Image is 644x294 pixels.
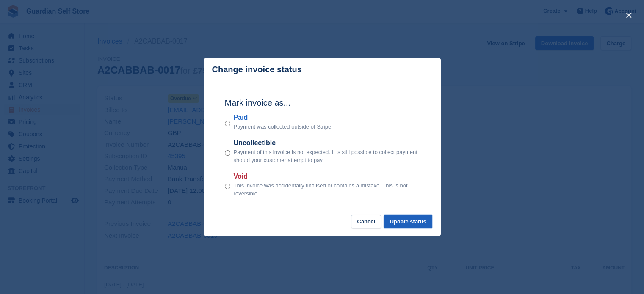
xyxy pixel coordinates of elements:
label: Void [234,171,420,181]
button: Update status [384,215,432,229]
button: close [622,8,636,22]
label: Uncollectible [234,138,420,148]
p: Change invoice status [212,65,302,74]
h2: Mark invoice as... [225,96,420,109]
button: Cancel [351,215,381,229]
label: Paid [234,113,333,123]
p: Payment was collected outside of Stripe. [234,123,333,131]
p: This invoice was accidentally finalised or contains a mistake. This is not reversible. [234,181,420,198]
p: Payment of this invoice is not expected. It is still possible to collect payment should your cust... [234,148,420,165]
